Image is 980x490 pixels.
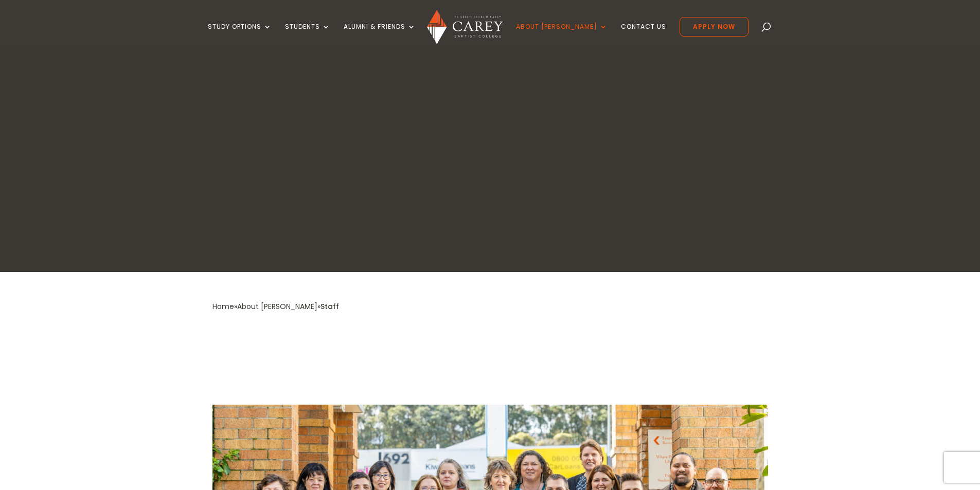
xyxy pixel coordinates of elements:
a: Alumni & Friends [344,23,416,47]
img: Carey Baptist College [427,10,503,44]
a: Apply Now [680,17,749,37]
a: Study Options [208,23,272,47]
span: Staff [320,301,339,312]
a: Home [212,301,234,312]
span: » » [212,301,339,312]
a: About [PERSON_NAME] [516,23,608,47]
a: Students [285,23,330,47]
a: Contact Us [621,23,666,47]
a: About [PERSON_NAME] [237,301,317,312]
